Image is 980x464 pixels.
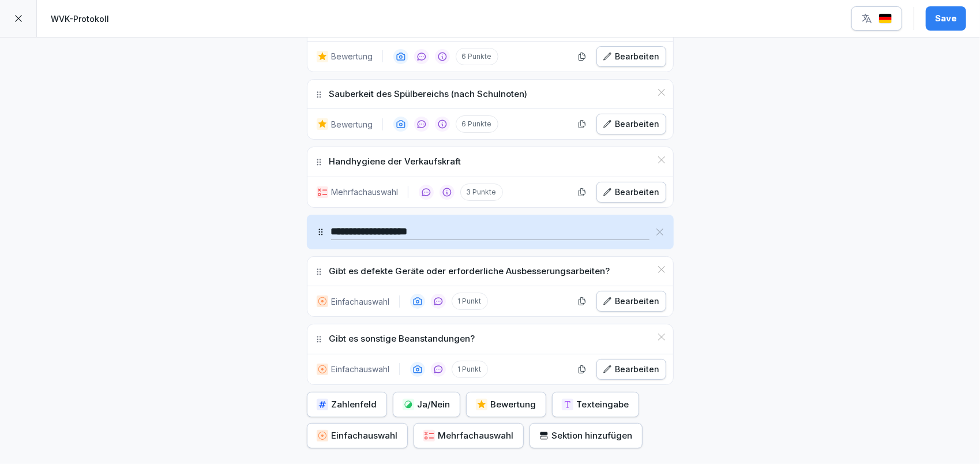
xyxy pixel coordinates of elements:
p: Gibt es defekte Geräte oder erforderliche Ausbesserungsarbeiten? [329,265,610,278]
div: Einfachauswahl [317,429,398,442]
p: Bewertung [332,50,373,62]
button: Bearbeiten [596,114,666,134]
p: 1 Punkt [452,293,488,310]
p: Einfachauswahl [332,295,390,308]
div: Bewertung [476,398,536,411]
button: Einfachauswahl [307,423,408,448]
button: Bearbeiten [596,359,666,380]
button: Mehrfachauswahl [414,423,524,448]
p: Einfachauswahl [332,363,390,375]
button: Bearbeiten [596,182,666,203]
p: WVK-Protokoll [51,13,109,25]
img: de.svg [878,13,892,24]
button: Texteingabe [552,392,639,417]
div: Bearbeiten [603,50,660,63]
div: Sektion hinzufügen [539,429,633,442]
div: Bearbeiten [603,295,660,308]
div: Bearbeiten [603,363,660,376]
p: 3 Punkte [460,184,503,201]
p: Handhygiene der Verkaufskraft [329,155,461,169]
button: Ja/Nein [393,392,460,417]
p: 6 Punkte [456,115,498,133]
div: Ja/Nein [403,398,450,411]
div: Texteingabe [562,398,629,411]
button: Zahlenfeld [307,392,387,417]
div: Mehrfachauswahl [423,429,514,442]
button: Bearbeiten [596,46,666,67]
p: Bewertung [332,118,373,130]
button: Bearbeiten [596,291,666,312]
div: Zahlenfeld [317,398,377,411]
p: 1 Punkt [452,361,488,378]
p: 6 Punkte [456,48,498,65]
p: Gibt es sonstige Beanstandungen? [329,332,475,346]
button: Save [926,6,966,31]
div: Bearbeiten [603,118,660,130]
button: Bewertung [466,392,546,417]
button: Sektion hinzufügen [530,423,643,448]
div: Bearbeiten [603,186,660,199]
p: Sauberkeit des Spülbereichs (nach Schulnoten) [329,88,528,101]
div: Save [935,12,957,25]
p: Mehrfachauswahl [332,186,399,198]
